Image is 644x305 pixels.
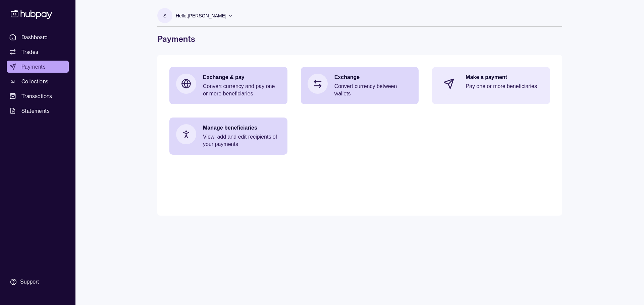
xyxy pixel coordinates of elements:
[7,61,69,73] a: Payments
[7,275,69,289] a: Support
[7,90,69,102] a: Transactions
[7,105,69,117] a: Statements
[157,33,562,44] h1: Payments
[7,46,69,58] a: Trades
[20,278,39,286] div: Support
[169,67,287,104] a: Exchange & payConvert currency and pay one or more beneficiaries
[203,74,281,81] p: Exchange & pay
[432,67,550,100] a: Make a paymentPay one or more beneficiaries
[466,74,543,81] p: Make a payment
[466,83,543,90] p: Pay one or more beneficiaries
[7,75,69,87] a: Collections
[21,107,50,115] span: Statements
[21,77,48,85] span: Collections
[334,83,412,97] p: Convert currency between wallets
[7,31,69,43] a: Dashboard
[203,124,281,132] p: Manage beneficiaries
[334,74,412,81] p: Exchange
[163,12,166,19] p: S
[21,33,48,41] span: Dashboard
[203,83,281,97] p: Convert currency and pay one or more beneficiaries
[176,12,226,19] p: Hello, [PERSON_NAME]
[301,67,419,104] a: ExchangeConvert currency between wallets
[21,63,46,71] span: Payments
[21,92,52,100] span: Transactions
[21,48,38,56] span: Trades
[203,133,281,148] p: View, add and edit recipients of your payments
[169,118,287,155] a: Manage beneficiariesView, add and edit recipients of your payments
